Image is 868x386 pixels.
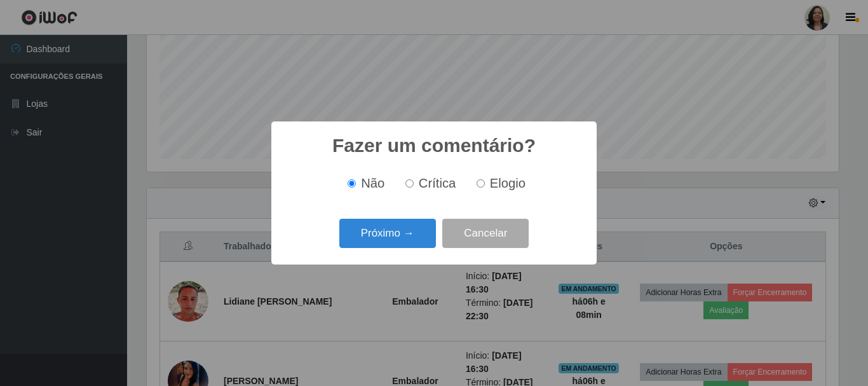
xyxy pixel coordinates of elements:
input: Elogio [477,179,485,188]
input: Crítica [405,179,414,188]
span: Elogio [490,176,526,190]
h2: Fazer um comentário? [332,134,536,157]
input: Não [348,179,356,188]
button: Próximo → [339,219,436,249]
span: Não [361,176,384,190]
span: Crítica [419,176,456,190]
button: Cancelar [442,219,529,249]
